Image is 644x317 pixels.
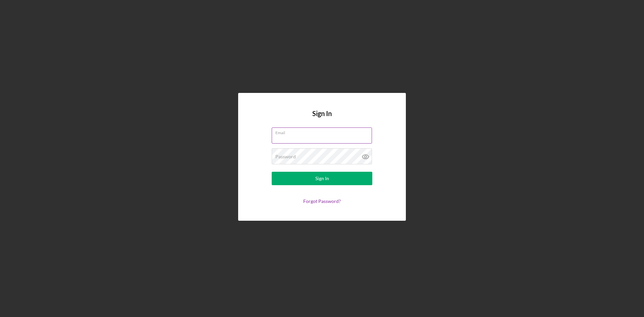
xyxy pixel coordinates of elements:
label: Password [275,154,296,159]
button: Sign In [272,172,372,185]
label: Email [275,128,372,135]
a: Forgot Password? [303,198,341,204]
h4: Sign In [312,110,332,127]
div: Sign In [315,172,329,185]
